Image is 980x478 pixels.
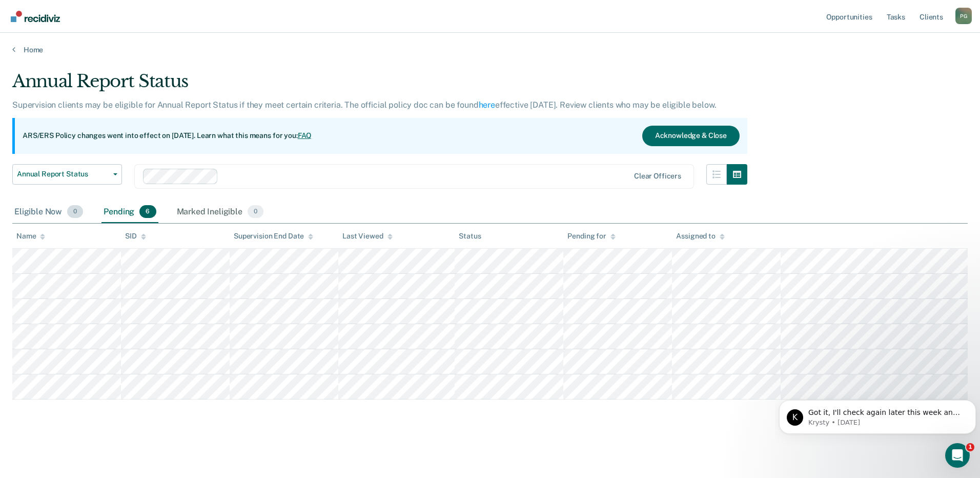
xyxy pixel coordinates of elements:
[12,100,716,110] p: Supervision clients may be eligible for Annual Report Status if they meet certain criteria. The o...
[945,443,970,468] iframe: Intercom live chat
[459,232,481,241] div: Status
[16,232,45,241] div: Name
[17,170,109,178] span: Annual Report Status
[298,131,312,140] a: FAQ
[479,100,495,110] a: here
[966,443,974,451] span: 1
[775,379,980,450] iframe: Intercom notifications message
[139,205,156,218] span: 6
[234,232,313,241] div: Supervision End Date
[12,71,747,100] div: Annual Report Status
[12,45,968,54] a: Home
[125,232,146,241] div: SID
[248,205,263,218] span: 0
[23,131,312,141] p: ARS/ERS Policy changes went into effect on [DATE]. Learn what this means for you:
[12,201,85,224] div: Eligible Now0
[955,8,972,24] div: P G
[676,232,724,241] div: Assigned to
[11,11,60,22] img: Recidiviz
[12,164,122,185] button: Annual Report Status
[67,205,83,218] span: 0
[567,232,615,241] div: Pending for
[955,8,972,24] button: Profile dropdown button
[175,201,266,224] div: Marked Ineligible0
[634,172,681,181] div: Clear officers
[101,201,158,224] div: Pending6
[642,126,740,146] button: Acknowledge & Close
[342,232,392,241] div: Last Viewed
